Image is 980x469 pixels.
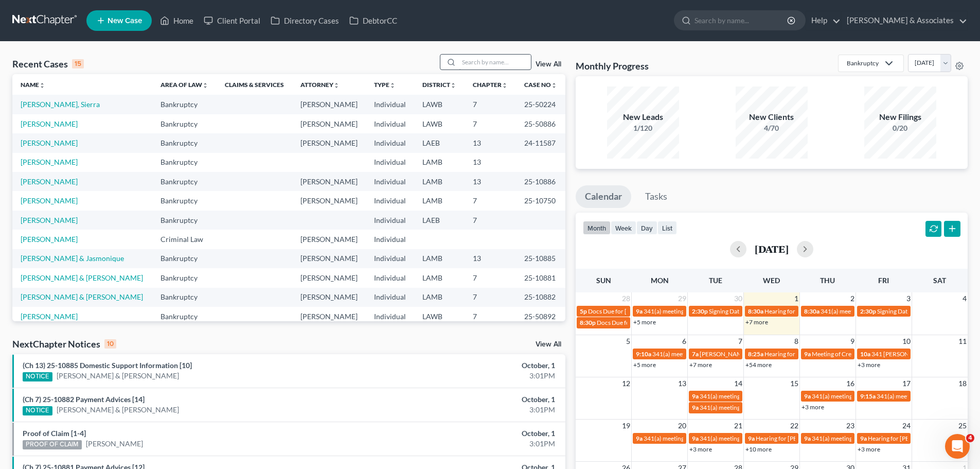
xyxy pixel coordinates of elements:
td: Bankruptcy [152,268,217,287]
span: 3 [905,292,912,305]
a: [PERSON_NAME] [21,138,78,147]
div: 3:01PM [384,371,555,381]
h2: [DATE] [755,244,789,254]
span: 30 [733,292,743,305]
a: +54 more [745,361,772,369]
span: 10a [860,350,870,358]
span: Sat [933,276,946,285]
a: [PERSON_NAME], Sierra [21,100,100,109]
td: [PERSON_NAME] [292,172,366,191]
span: 28 [621,292,631,305]
span: 9 [849,335,856,348]
button: list [657,221,677,235]
span: 2:30p [692,307,708,315]
span: 341(a) meeting for [PERSON_NAME] [812,392,911,400]
span: 15 [789,377,799,390]
a: Proof of Claim [1-4] [23,429,86,438]
span: 9a [804,392,811,400]
a: Chapterunfold_more [473,81,508,89]
span: 24 [901,420,912,432]
td: Individual [366,133,414,152]
td: LAWB [414,114,465,133]
a: +7 more [689,361,712,369]
a: Area of Lawunfold_more [161,81,208,89]
a: Calendar [576,185,631,208]
span: 341(a) meeting for [PERSON_NAME] [652,350,752,358]
a: +3 more [801,403,824,411]
span: 29 [677,292,687,305]
a: Attorneyunfold_more [300,81,340,89]
td: [PERSON_NAME] [292,114,366,133]
a: +5 more [633,361,656,369]
a: +3 more [858,361,880,369]
span: [PERSON_NAME] - Arraignment [700,350,787,358]
span: 9:10a [636,350,651,358]
td: LAMB [414,191,465,210]
i: unfold_more [39,82,45,89]
span: 341(a) meeting for [PERSON_NAME] [812,435,911,442]
a: [PERSON_NAME] [21,158,78,166]
td: 13 [465,133,516,152]
span: 14 [733,377,743,390]
span: 341(a) meeting for [PERSON_NAME] [644,435,743,442]
span: Sun [596,276,611,285]
i: unfold_more [389,82,396,89]
div: 1/120 [607,123,679,133]
td: 7 [465,211,516,230]
th: Claims & Services [217,74,292,95]
span: 9a [636,307,643,315]
span: 20 [677,420,687,432]
span: New Case [108,17,142,25]
td: 25-50224 [516,95,565,114]
span: 25 [957,420,968,432]
a: [PERSON_NAME] [86,439,143,449]
td: [PERSON_NAME] [292,230,366,249]
span: 22 [789,420,799,432]
span: Thu [820,276,835,285]
div: NOTICE [23,406,52,415]
span: 9a [860,435,867,442]
div: 3:01PM [384,439,555,449]
td: Bankruptcy [152,307,217,336]
span: 8 [793,335,799,348]
td: Bankruptcy [152,114,217,133]
span: 16 [845,377,856,390]
td: [PERSON_NAME] [292,133,366,152]
a: Typeunfold_more [374,81,396,89]
td: Individual [366,114,414,133]
span: 341(a) meeting for [PERSON_NAME] [821,307,920,315]
a: [PERSON_NAME] & [PERSON_NAME] [57,371,179,381]
div: October, 1 [384,394,555,405]
a: +3 more [689,445,712,453]
td: [PERSON_NAME] [292,249,366,268]
span: 5p [580,307,587,315]
span: 9a [804,350,811,358]
td: Individual [366,230,414,249]
td: Criminal Law [152,230,217,249]
div: PROOF OF CLAIM [23,440,82,449]
span: 19 [621,420,631,432]
span: 5 [625,335,631,348]
a: +7 more [745,318,768,326]
td: [PERSON_NAME] [292,288,366,307]
a: Tasks [636,185,676,208]
span: 9a [636,435,643,442]
span: 8:30p [580,319,596,326]
span: 17 [901,377,912,390]
a: [PERSON_NAME] [21,196,78,205]
td: Bankruptcy [152,211,217,230]
td: 13 [465,172,516,191]
td: LAEB [414,211,465,230]
a: Districtunfold_more [422,81,456,89]
td: Individual [366,288,414,307]
div: 10 [104,339,116,349]
span: Tue [709,276,722,285]
span: 9a [804,435,811,442]
div: 3:01PM [384,405,555,415]
span: 12 [621,377,631,390]
i: unfold_more [202,82,208,89]
a: DebtorCC [344,11,402,30]
span: 18 [957,377,968,390]
span: Hearing for [PERSON_NAME] [764,350,845,358]
td: Bankruptcy [152,133,217,152]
